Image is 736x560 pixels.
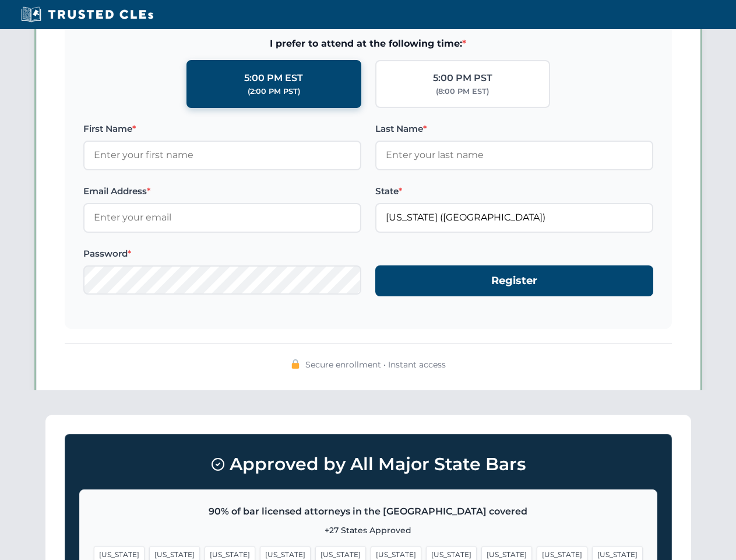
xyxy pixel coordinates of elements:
[375,203,653,232] input: Florida (FL)
[83,184,361,198] label: Email Address
[305,358,446,371] span: Secure enrollment • Instant access
[94,504,643,519] p: 90% of bar licensed attorneys in the [GEOGRAPHIC_DATA] covered
[94,524,643,537] p: +27 States Approved
[83,141,361,170] input: Enter your first name
[83,247,361,261] label: Password
[244,71,303,86] div: 5:00 PM EST
[436,86,489,97] div: (8:00 PM EST)
[375,141,653,170] input: Enter your last name
[291,359,300,369] img: 🔒
[83,203,361,232] input: Enter your email
[17,6,157,23] img: Trusted CLEs
[83,36,653,51] span: I prefer to attend at the following time:
[248,86,300,97] div: (2:00 PM PST)
[433,71,492,86] div: 5:00 PM PST
[375,122,653,136] label: Last Name
[375,265,653,296] button: Register
[83,122,361,136] label: First Name
[79,449,657,480] h3: Approved by All Major State Bars
[375,184,653,198] label: State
